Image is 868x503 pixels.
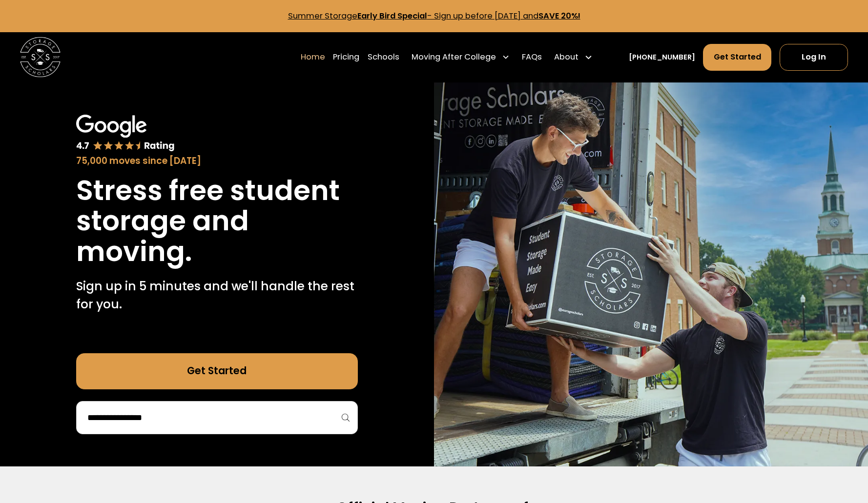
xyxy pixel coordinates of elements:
a: Summer StorageEarly Bird Special- Sign up before [DATE] andSAVE 20%! [288,10,580,21]
a: Home [301,43,325,72]
a: Get Started [76,353,357,389]
a: Get Started [703,44,771,71]
a: Pricing [333,43,359,72]
a: FAQs [522,43,542,72]
a: [PHONE_NUMBER] [629,52,695,63]
div: 75,000 moves since [DATE] [76,154,357,168]
a: Log In [780,44,848,71]
div: Moving After College [412,51,496,63]
p: Sign up in 5 minutes and we'll handle the rest for you. [76,277,357,313]
div: About [554,51,579,63]
strong: Early Bird Special [357,10,427,21]
strong: SAVE 20%! [538,10,580,21]
img: Storage Scholars makes moving and storage easy. [434,82,868,467]
div: About [550,43,597,72]
div: Moving After College [407,43,514,72]
img: Storage Scholars main logo [20,37,60,77]
img: Google 4.7 star rating [76,115,175,152]
a: Schools [368,43,399,72]
h1: Stress free student storage and moving. [76,176,357,267]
